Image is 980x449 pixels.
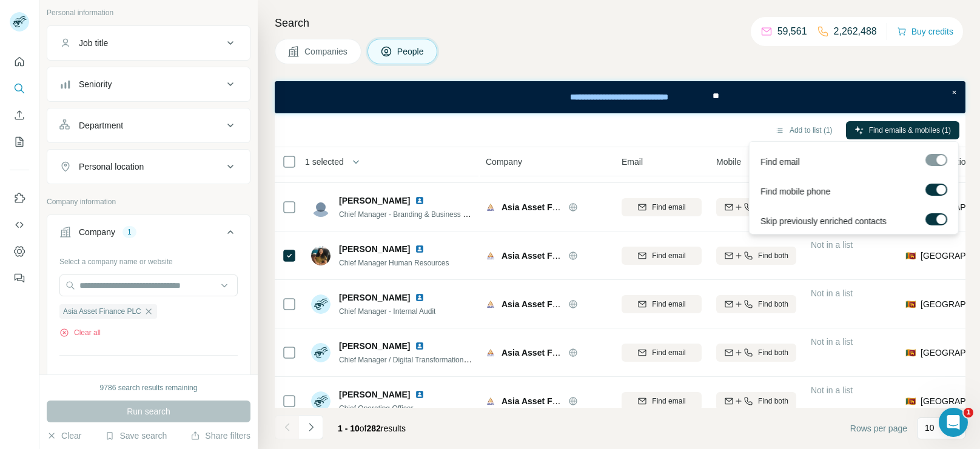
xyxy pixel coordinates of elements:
div: Company [79,226,115,238]
p: Company information [47,196,250,207]
span: Asia Asset Finance PLC [502,251,599,261]
img: LinkedIn logo [415,293,425,302]
button: Find both [716,247,796,265]
div: Seniority [79,78,112,90]
span: Find both [758,347,788,358]
button: Feedback [10,267,29,289]
button: Quick start [10,51,29,73]
button: Share filters [190,430,250,442]
span: [PERSON_NAME] [339,388,410,401]
span: Find email [652,250,685,261]
img: Avatar [311,198,331,217]
span: 🇱🇰 [905,395,916,407]
span: [PERSON_NAME] [339,340,410,352]
span: Company [486,156,522,168]
button: Find email [622,198,702,216]
span: Chief Manager - Branding & Business Promotions [339,209,500,219]
span: 🇱🇰 [905,347,916,359]
span: [PERSON_NAME] [339,243,410,255]
button: Find both [716,392,796,410]
span: Companies [304,45,349,58]
span: Skip previously enriched contacts [760,215,886,227]
span: Asia Asset Finance PLC [502,202,599,212]
span: of [360,424,367,433]
button: Find both [716,198,796,216]
span: Chief Manager - Internal Audit [339,307,435,316]
img: LinkedIn logo [415,390,425,399]
span: Asia Asset Finance PLC [502,396,599,406]
button: Find email [622,344,702,362]
span: Asia Asset Finance PLC [63,306,141,317]
span: Find email [760,156,799,168]
button: Job title [47,28,250,58]
button: Save search [105,430,167,442]
div: 1 [122,227,136,238]
img: Logo of Asia Asset Finance PLC [486,299,495,309]
div: 9786 search results remaining [100,382,198,393]
button: Find email [622,295,702,313]
img: LinkedIn logo [415,244,425,254]
img: LinkedIn logo [415,196,425,205]
span: 🇱🇰 [905,298,916,310]
div: Department [79,119,123,131]
iframe: Intercom live chat [939,408,968,437]
button: Use Surfe API [10,214,29,236]
span: Chief Manager Human Resources [339,259,449,267]
span: Find email [652,347,685,358]
span: Mobile [716,156,741,168]
button: Find both [716,344,796,362]
span: Not in a list [811,240,853,250]
img: Logo of Asia Asset Finance PLC [486,251,495,261]
button: Find email [622,247,702,265]
div: Job title [79,37,108,49]
span: Find email [652,396,685,407]
span: Find mobile phone [760,185,830,198]
span: 1 - 10 [338,424,360,433]
button: Find email [622,392,702,410]
button: Department [47,111,250,140]
button: Clear [47,430,81,442]
span: Email [622,156,643,168]
img: Logo of Asia Asset Finance PLC [486,396,495,406]
img: Logo of Asia Asset Finance PLC [486,348,495,358]
span: Rows per page [850,422,907,434]
span: Find both [758,250,788,261]
span: results [338,424,406,433]
span: Asia Asset Finance PLC [502,299,599,309]
span: Find email [652,299,685,310]
button: Find emails & mobiles (1) [846,121,959,139]
div: Personal location [79,161,144,173]
span: [PERSON_NAME] [339,291,410,304]
img: Logo of Asia Asset Finance PLC [486,202,495,212]
span: People [397,45,425,58]
h4: Search [275,15,965,32]
button: Navigate to next page [299,415,323,439]
span: Find both [758,299,788,310]
span: Find emails & mobiles (1) [869,125,951,136]
button: Enrich CSV [10,104,29,126]
button: Company1 [47,218,250,251]
button: Dashboard [10,241,29,262]
span: 1 selected [305,156,344,168]
span: Not in a list [811,385,853,395]
span: Not in a list [811,337,853,347]
button: Search [10,78,29,99]
iframe: Banner [275,81,965,113]
img: Avatar [311,294,331,314]
img: Avatar [311,343,331,362]
button: Clear all [59,327,101,338]
button: Find both [716,295,796,313]
img: Avatar [311,246,331,265]
button: Add to list (1) [767,121,841,139]
span: Asia Asset Finance PLC [502,348,599,358]
p: 2,262,488 [834,24,877,39]
p: Upload a CSV of company websites. [59,373,238,384]
div: Select a company name or website [59,251,238,267]
p: 59,561 [777,24,807,39]
span: Chief Manager / Digital Transformation Officer - Digital Transformation [339,354,564,364]
span: Chief Operating Officer [339,404,414,413]
span: 1 [964,408,973,417]
p: 10 [925,422,935,434]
